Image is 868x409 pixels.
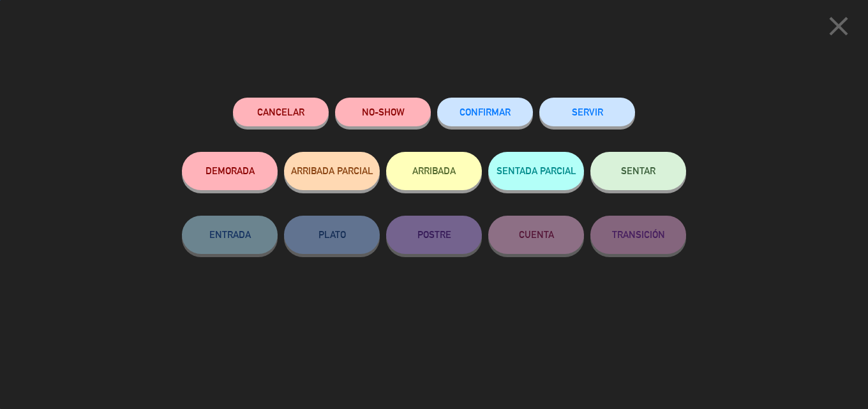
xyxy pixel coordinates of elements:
[386,216,482,254] button: POSTRE
[284,152,380,190] button: ARRIBADA PARCIAL
[335,98,431,126] button: NO-SHOW
[590,152,686,190] button: SENTAR
[488,152,584,190] button: SENTADA PARCIAL
[590,216,686,254] button: TRANSICIÓN
[437,98,533,126] button: CONFIRMAR
[182,216,278,254] button: ENTRADA
[460,107,511,117] span: CONFIRMAR
[291,165,373,176] span: ARRIBADA PARCIAL
[488,216,584,254] button: CUENTA
[233,98,329,126] button: Cancelar
[819,10,858,47] button: close
[284,216,380,254] button: PLATO
[621,165,655,176] span: SENTAR
[182,152,278,190] button: DEMORADA
[386,152,482,190] button: ARRIBADA
[539,98,635,126] button: SERVIR
[823,10,855,42] i: close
